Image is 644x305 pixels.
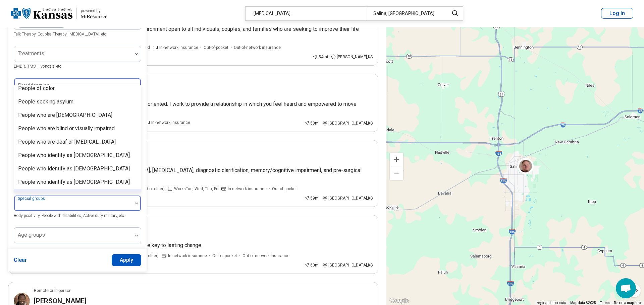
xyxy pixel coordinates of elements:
button: Zoom out [390,166,403,180]
p: Therapy for Healthy Living provides a caring environment open to all individuals, couples, and fa... [34,25,373,41]
span: Out-of-pocket [212,253,237,259]
label: Special groups [18,196,46,201]
span: Out-of-network insurance [234,45,281,51]
span: Talk Therapy, Couples Therapy, [MEDICAL_DATA], etc. [14,32,107,36]
span: EMDR, TMS, Hypnosis, etc. [14,64,62,69]
img: Blue Cross Blue Shield Kansas [11,5,72,21]
div: 60 mi [304,262,320,268]
span: Map data ©2025 [570,301,596,305]
a: Report a map error [614,301,642,305]
div: People who identify as [DEMOGRAPHIC_DATA] [18,165,130,173]
span: In-network insurance [168,253,207,259]
p: My approach to therapy is practical and solution-oriented. I work to provide a relationship in wh... [34,100,373,116]
div: Salina, [GEOGRAPHIC_DATA] [365,7,444,20]
span: Works Tue, Wed, Thu, Fri [174,186,218,192]
div: People who are [DEMOGRAPHIC_DATA] [18,111,112,119]
div: 54 mi [313,54,328,60]
p: Remote or In-person [34,288,71,294]
label: Provider type [18,82,50,89]
div: [PERSON_NAME] , KS [331,54,373,60]
span: In-network insurance [159,45,198,51]
a: Blue Cross Blue Shield Kansaspowered by [11,5,107,21]
div: People of color [18,84,55,92]
span: Out-of-network insurance [243,253,289,259]
div: People seeking asylum [18,98,73,106]
label: Treatments [18,50,44,57]
div: People who identify as [DEMOGRAPHIC_DATA] [18,192,130,200]
button: Log In [601,8,633,19]
span: Body positivity, People with disabilities, Active duty military, etc. [14,213,125,218]
div: People who identify as [DEMOGRAPHIC_DATA] [18,151,130,159]
div: 59 mi [304,195,320,201]
div: 58 mi [304,120,320,126]
button: Zoom in [390,153,403,166]
a: Terms [600,301,610,305]
div: [GEOGRAPHIC_DATA] , KS [322,262,373,268]
span: In-network insurance [228,186,267,192]
button: Apply [112,254,142,266]
div: powered by [81,8,107,14]
a: Open chat [616,278,636,298]
p: [PERSON_NAME] believes that relationship is the key to lasting change. [34,241,373,249]
div: People who are blind or visually impaired [18,125,115,133]
div: People who identify as [DEMOGRAPHIC_DATA] [18,178,130,186]
div: [GEOGRAPHIC_DATA] , KS [322,120,373,126]
span: Out-of-pocket [272,186,297,192]
label: Age groups [18,232,45,238]
p: Currently accepting patients for [MEDICAL_DATA], [MEDICAL_DATA], diagnostic clarification, memory... [34,166,373,182]
div: [GEOGRAPHIC_DATA] , KS [322,195,373,201]
button: Clear [14,254,27,266]
span: Out-of-pocket [204,45,228,51]
div: People who are deaf or [MEDICAL_DATA] [18,138,116,146]
div: [MEDICAL_DATA] [246,7,365,20]
span: In-network insurance [151,120,190,126]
